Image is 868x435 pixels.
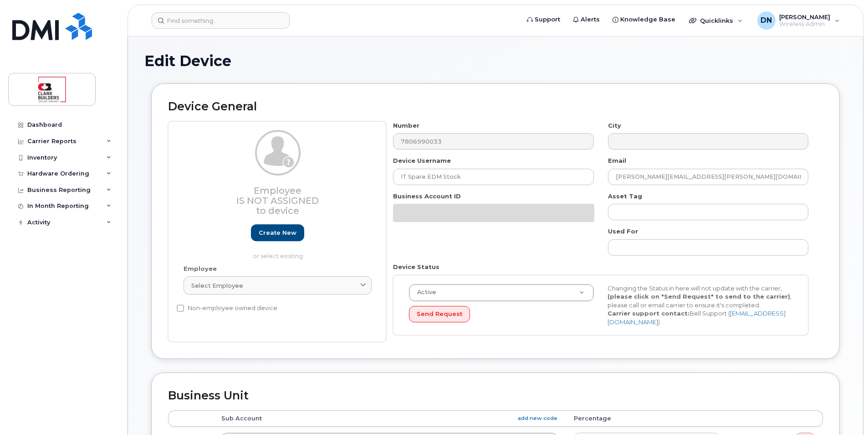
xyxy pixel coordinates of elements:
[601,284,799,326] div: Changing the Status in here will not update with the carrier, , please call or email carrier to e...
[251,224,304,241] a: Create new
[144,53,847,69] h1: Edit Device
[168,100,823,113] h2: Device General
[184,186,372,216] h3: Employee
[608,310,689,317] strong: Carrier support contact:
[191,281,243,290] span: Select employee
[412,288,436,296] span: Active
[393,263,439,271] label: Device Status
[213,410,566,427] th: Sub Account
[184,276,372,295] a: Select employee
[393,192,461,201] label: Business Account ID
[608,156,626,165] label: Email
[608,227,638,236] label: Used For
[608,192,642,201] label: Asset Tag
[393,156,451,165] label: Device Username
[409,306,470,323] button: Send Request
[608,293,790,300] strong: (please click on "Send Request" to send to the carrier)
[566,410,728,427] th: Percentage
[177,305,184,312] input: Non-employee owned device
[409,285,593,301] a: Active
[256,205,299,216] span: to device
[177,303,277,314] label: Non-employee owned device
[236,195,319,206] span: Is not assigned
[518,414,557,422] a: add new code
[608,310,786,326] a: [EMAIL_ADDRESS][DOMAIN_NAME]
[184,264,217,273] label: Employee
[168,389,823,402] h2: Business Unit
[608,121,621,130] label: City
[393,121,419,130] label: Number
[184,252,372,260] p: or select existing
